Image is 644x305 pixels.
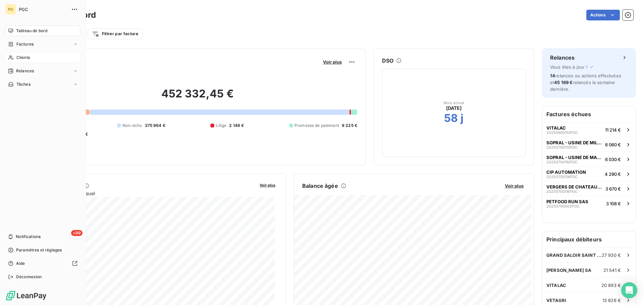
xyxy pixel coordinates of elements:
span: 20250700110PGC [546,160,578,164]
span: Tâches [16,81,31,87]
span: 375 964 € [145,123,165,129]
button: SOPRAL - USINE DE MILLIERE20250700113PGC6 060 € [542,137,636,152]
h2: 58 [444,111,458,125]
button: Voir plus [503,183,526,189]
span: Notifications [16,234,41,240]
span: 6 030 € [605,157,621,162]
span: Aide [16,260,25,266]
h6: Balance âgée [302,182,338,190]
button: CIP AUTOMATION20250700114PGC4 290 € [542,166,636,181]
h6: DSO [382,57,393,65]
span: SOPRAL - USINE DE MACAIRE [546,155,602,160]
button: VERGERS DE CHATEAUBOURG SAS20250700116PGC3 670 € [542,181,636,196]
div: PG [5,4,16,15]
span: 14 [550,73,555,78]
span: [PERSON_NAME] SA [546,268,591,273]
span: Mois actuel [443,101,465,105]
span: SOPRAL - USINE DE MILLIERE [546,140,602,145]
span: Déconnexion [16,274,42,280]
div: Open Intercom Messenger [621,282,637,298]
button: PETFOOD RUN SAS20250700002PGC3 108 € [542,196,636,211]
h2: j [461,111,464,125]
span: VERGERS DE CHATEAUBOURG SAS [546,184,603,189]
span: Non-échu [122,123,142,129]
span: 6 060 € [605,142,621,147]
span: Factures [16,41,34,47]
span: Promesse de paiement [294,123,339,129]
span: 21 541 € [603,268,621,273]
span: relances ou actions effectuées et relancés la semaine dernière. [550,73,621,92]
h6: Relances [550,54,575,62]
button: Voir plus [258,182,277,188]
span: 45 169 € [554,80,573,85]
span: +99 [71,230,83,236]
span: 20250700002PGC [546,204,580,208]
button: Filtrer par facture [88,28,143,39]
button: Voir plus [321,59,344,65]
span: Litige [216,123,226,129]
button: VITALAC20250600113PGC11 214 € [542,122,636,137]
span: VITALAC [546,283,566,288]
button: Actions [586,10,620,20]
span: 3 670 € [605,186,621,192]
span: 9 225 € [342,123,357,129]
img: Logo LeanPay [5,290,47,301]
span: Voir plus [323,59,342,65]
span: CIP AUTOMATION [546,169,586,175]
span: VETAGRI [546,298,566,303]
span: 20 893 € [601,283,621,288]
span: Vous êtes à jour ! [550,64,588,70]
span: 20250700116PGC [546,189,578,194]
h2: 452 332,45 € [38,87,357,107]
span: [DATE] [446,105,462,111]
span: Voir plus [260,183,275,187]
span: 20250700114PGC [546,175,578,179]
span: 2 148 € [229,123,244,129]
span: 20250700113PGC [546,145,578,149]
span: 20250600113PGC [546,131,578,135]
span: 3 108 € [606,201,621,206]
span: VITALAC [546,125,566,131]
h6: Principaux débiteurs [542,231,636,247]
span: 13 626 € [602,298,621,303]
a: Aide [5,258,80,269]
button: SOPRAL - USINE DE MACAIRE20250700110PGC6 030 € [542,152,636,166]
h6: Factures échues [542,106,636,122]
span: Clients [16,55,30,61]
span: Paramètres et réglages [16,247,62,253]
span: GRAND SALOIR SAINT NICOLAS [546,252,602,258]
span: Tableau de bord [16,28,47,34]
span: PETFOOD RUN SAS [546,199,588,204]
span: 4 290 € [605,171,621,177]
span: 27 930 € [602,252,621,258]
span: Voir plus [505,183,524,188]
span: PGC [19,7,67,12]
span: 11 214 € [605,127,621,133]
span: Chiffre d'affaires mensuel [38,190,255,197]
span: Relances [16,68,34,74]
